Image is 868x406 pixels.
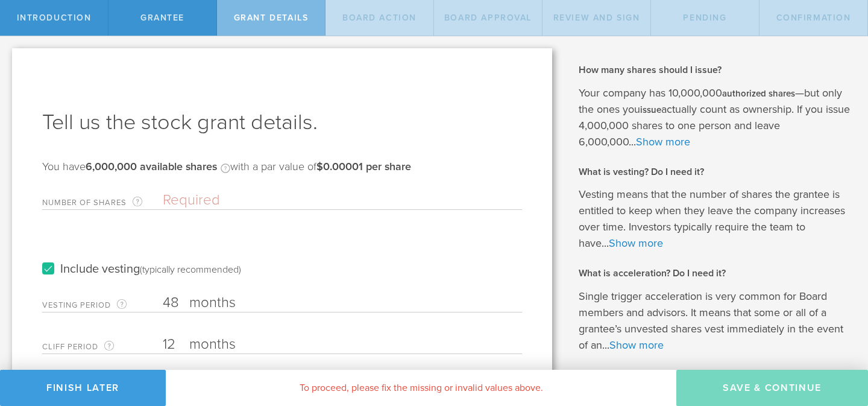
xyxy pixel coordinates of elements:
b: $0.00001 per share [316,160,411,173]
div: (typically recommended) [140,264,241,276]
span: Grantee [140,13,184,23]
iframe: Chat Widget [808,312,868,370]
b: authorized shares [722,88,795,99]
input: Required [163,191,522,209]
h2: What is acceleration? Do I need it? [579,267,850,280]
span: Board Action [342,13,417,23]
span: Review and Sign [553,13,640,23]
h2: What percentage of acceleration should I use? [579,369,850,382]
label: Include vesting [42,263,241,276]
label: Cliff Period [42,340,163,354]
b: issue [640,104,661,115]
h2: What is vesting? Do I need it? [579,165,850,179]
label: Number of Shares [42,195,163,209]
span: Grant Details [234,13,309,23]
input: Number of months [163,335,522,354]
span: with a par value of [230,160,411,173]
h2: How many shares should I issue? [579,63,850,77]
a: Show more [609,236,663,250]
b: 6,000,000 available shares [86,160,217,173]
label: months [189,294,310,314]
span: Pending [683,13,726,23]
span: Confirmation [776,13,851,23]
p: Vesting means that the number of shares the grantee is entitled to keep when they leave the compa... [579,186,850,252]
button: Save & Continue [676,370,868,406]
h1: Tell us the stock grant details. [42,108,522,137]
span: Introduction [17,13,92,23]
p: Your company has 10,000,000 —but only the ones you actually count as ownership. If you issue 4,00... [579,85,850,150]
span: Board Approval [444,13,532,23]
label: months [189,335,310,356]
input: Number of months [163,294,522,312]
div: To proceed, please fix the missing or invalid values above. [166,370,676,406]
p: Single trigger acceleration is very common for Board members and advisors. It means that some or ... [579,288,850,354]
div: You have [42,161,411,185]
a: Show more [609,338,664,352]
label: Vesting Period [42,298,163,312]
a: Show more [636,135,690,148]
